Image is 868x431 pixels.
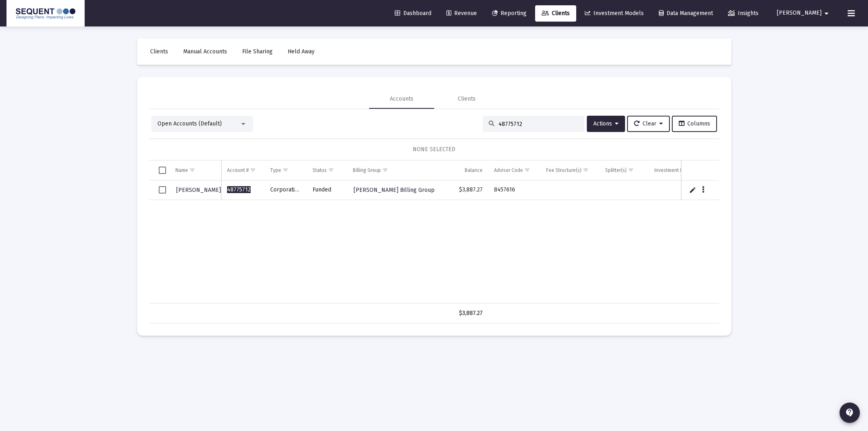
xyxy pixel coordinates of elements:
[689,186,696,194] a: Edit
[353,167,381,174] div: Billing Group
[307,161,347,180] td: Column Status
[654,167,693,174] div: Investment Model
[265,180,307,200] td: Corporation
[221,161,265,180] td: Column Account #
[177,44,234,60] a: Manual Accounts
[282,167,289,173] span: Show filter options for column 'Type'
[634,120,663,127] span: Clear
[649,161,713,180] td: Column Investment Model
[722,5,765,22] a: Insights
[183,48,227,55] span: Manual Accounts
[485,5,533,22] a: Reporting
[159,186,166,194] div: Select row
[679,120,710,127] span: Columns
[227,167,249,174] div: Account #
[176,187,221,194] span: [PERSON_NAME]
[535,5,576,22] a: Clients
[583,167,589,173] span: Show filter options for column 'Fee Structure(s)'
[578,5,650,22] a: Investment Models
[313,186,341,194] div: Funded
[175,184,222,196] a: [PERSON_NAME]
[150,48,168,55] span: Clients
[767,5,841,21] button: [PERSON_NAME]
[672,116,717,132] button: Columns
[542,10,570,17] span: Clients
[627,116,670,132] button: Clear
[265,161,307,180] td: Column Type
[236,44,279,60] a: File Sharing
[465,167,483,174] div: Balance
[328,167,334,173] span: Show filter options for column 'Status'
[382,167,388,173] span: Show filter options for column 'Billing Group'
[458,95,476,103] div: Clients
[390,95,413,103] div: Accounts
[524,167,530,173] span: Show filter options for column 'Advisor Code'
[227,186,251,193] span: 48775712
[250,167,256,173] span: Show filter options for column 'Account #'
[659,10,713,17] span: Data Management
[242,48,273,55] span: File Sharing
[149,161,719,323] div: Data grid
[388,5,438,22] a: Dashboard
[156,145,713,154] div: NONE SELECTED
[440,5,483,22] a: Revenue
[587,116,625,132] button: Actions
[599,161,649,180] td: Column Splitter(s)
[288,48,315,55] span: Held Away
[498,121,578,128] input: Search
[728,10,759,17] span: Insights
[585,10,644,17] span: Investment Models
[605,167,627,174] div: Splitter(s)
[189,167,195,173] span: Show filter options for column 'Name'
[144,44,175,60] a: Clients
[159,167,166,174] div: Select all
[170,161,221,180] td: Column Name
[270,167,281,174] div: Type
[494,167,523,174] div: Advisor Code
[777,10,822,17] span: [PERSON_NAME]
[395,10,431,17] span: Dashboard
[450,180,488,200] td: $3,887.27
[347,161,450,180] td: Column Billing Group
[175,167,188,174] div: Name
[354,187,435,194] span: [PERSON_NAME] Billing Group
[313,167,327,174] div: Status
[546,167,582,174] div: Fee Structure(s)
[157,120,222,127] span: Open Accounts (Default)
[845,408,855,418] mat-icon: contact_support
[446,10,477,17] span: Revenue
[450,161,488,180] td: Column Balance
[652,5,719,22] a: Data Management
[593,120,619,127] span: Actions
[492,10,527,17] span: Reporting
[455,309,483,317] div: $3,887.27
[13,5,79,22] img: Dashboard
[540,161,599,180] td: Column Fee Structure(s)
[281,44,321,60] a: Held Away
[488,161,540,180] td: Column Advisor Code
[353,184,435,196] a: [PERSON_NAME] Billing Group
[628,167,634,173] span: Show filter options for column 'Splitter(s)'
[822,5,831,22] mat-icon: arrow_drop_down
[488,180,540,200] td: 8457616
